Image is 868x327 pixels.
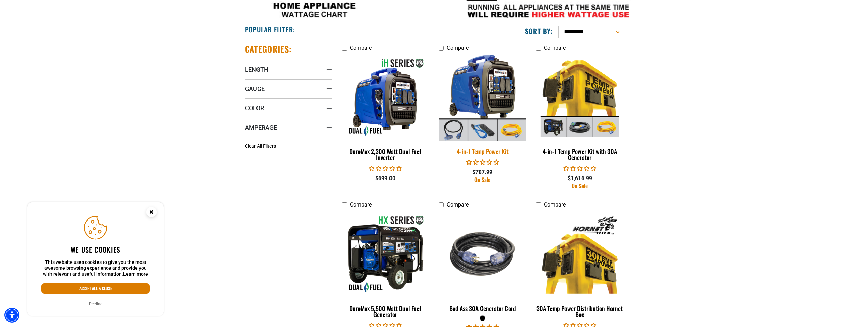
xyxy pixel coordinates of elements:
div: On Sale [536,183,623,188]
span: 0.00 stars [466,159,499,166]
div: $699.00 [342,174,429,183]
span: Compare [447,201,469,208]
a: 4-in-1 Temp Power Kit 4-in-1 Temp Power Kit [439,55,526,158]
a: 4-in-1 Temp Power Kit with 30A Generator 4-in-1 Temp Power Kit with 30A Generator [536,55,623,165]
img: 30A Temp Power Distribution Hornet Box [537,215,623,293]
a: DuroMax 5,500 Watt Dual Fuel Generator DuroMax 5,500 Watt Dual Fuel Generator [342,212,429,322]
div: On Sale [439,177,526,182]
button: Decline [87,301,104,308]
h2: Popular Filter: [245,25,295,34]
span: 0.00 stars [369,165,402,172]
span: Gauge [245,85,265,93]
summary: Gauge [245,79,332,98]
div: DuroMax 5,500 Watt Dual Fuel Generator [342,305,429,317]
span: Length [245,66,268,73]
span: Compare [544,201,566,208]
summary: Color [245,98,332,117]
img: DuroMax 2,300 Watt Dual Fuel Inverter [342,58,428,137]
div: 30A Temp Power Distribution Hornet Box [536,305,623,317]
a: DuroMax 2,300 Watt Dual Fuel Inverter DuroMax 2,300 Watt Dual Fuel Inverter [342,55,429,165]
h2: We use cookies [41,245,150,254]
span: Compare [350,201,372,208]
div: $1,616.99 [536,174,623,183]
label: Sort by: [525,27,553,35]
h2: Categories: [245,44,292,54]
span: Clear All Filters [245,143,276,149]
span: Color [245,104,264,112]
div: Accessibility Menu [4,308,19,323]
a: This website uses cookies to give you the most awesome browsing experience and provide you with r... [123,271,148,277]
span: Compare [350,45,372,51]
span: Compare [544,45,566,51]
span: Compare [447,45,469,51]
img: 4-in-1 Temp Power Kit with 30A Generator [537,58,623,137]
img: 4-in-1 Temp Power Kit [435,54,530,141]
summary: Length [245,60,332,79]
p: This website uses cookies to give you the most awesome browsing experience and provide you with r... [41,259,150,278]
div: DuroMax 2,300 Watt Dual Fuel Inverter [342,148,429,160]
summary: Amperage [245,118,332,137]
img: DuroMax 5,500 Watt Dual Fuel Generator [342,215,428,293]
a: Clear All Filters [245,143,279,150]
a: 30A Temp Power Distribution Hornet Box 30A Temp Power Distribution Hornet Box [536,212,623,322]
div: 4-in-1 Temp Power Kit [439,148,526,154]
div: 4-in-1 Temp Power Kit with 30A Generator [536,148,623,160]
div: $787.99 [439,168,526,176]
button: Accept all & close [41,283,150,294]
div: Bad Ass 30A Generator Cord [439,305,526,311]
span: 0.00 stars [563,165,596,172]
img: black [440,215,526,293]
span: Amperage [245,124,277,131]
aside: Cookie Consent [27,202,164,316]
a: black Bad Ass 30A Generator Cord [439,212,526,315]
button: Close this option [139,202,164,224]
